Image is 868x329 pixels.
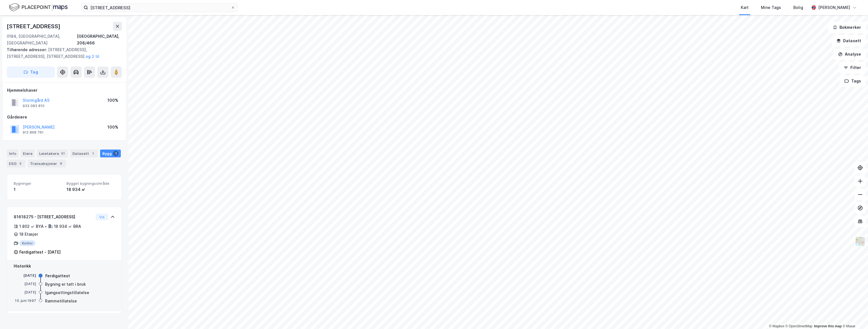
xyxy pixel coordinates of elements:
button: Bokmerker [828,22,866,33]
div: Kart [741,4,749,11]
span: Bygget bygningsområde [67,181,115,186]
div: Eiere [21,150,35,157]
div: [STREET_ADDRESS] [7,22,62,31]
div: Igangsettingstillatelse [45,289,89,296]
button: Filter [839,62,866,73]
input: Søk på adresse, matrikkel, gårdeiere, leietakere eller personer [88,3,231,12]
span: Tilhørende adresser: [7,47,48,52]
a: Improve this map [814,324,842,328]
div: ESG [7,160,25,167]
div: 1 [14,186,62,193]
div: [DATE] [14,290,36,295]
div: [STREET_ADDRESS], [STREET_ADDRESS], [STREET_ADDRESS] [7,46,117,60]
div: 1 [113,151,119,156]
span: Bygninger [14,181,62,186]
img: Z [855,236,865,247]
div: 100% [107,124,118,131]
div: 81618275 - [STREET_ADDRESS] [14,214,93,220]
div: Ferdigattest - [DATE] [19,249,61,255]
div: Rammetillatelse [45,298,77,304]
div: Transaksjoner [28,160,66,167]
div: 8 [58,161,64,166]
div: 10. juni 1997 [14,298,36,303]
div: 0184, [GEOGRAPHIC_DATA], [GEOGRAPHIC_DATA] [7,33,77,46]
div: [DATE] [14,281,36,287]
div: Mine Tags [761,4,781,11]
div: 18 Etasjer [19,231,38,238]
button: Analyse [833,49,866,60]
button: Vis [96,214,108,220]
div: 1 [90,151,96,156]
div: Datasett [70,150,98,157]
div: Bygg [100,150,121,157]
div: 912 868 761 [23,130,44,135]
iframe: Chat Widget [840,302,868,329]
div: 100% [107,97,118,104]
a: OpenStreetMap [786,324,813,328]
div: Hjemmelshaver [7,87,122,94]
button: Tags [840,75,866,87]
div: Bygning er tatt i bruk [45,281,86,288]
div: Bolig [793,4,803,11]
div: Leietakere [37,150,68,157]
div: 1 802 ㎡ BYA [19,223,44,230]
div: [GEOGRAPHIC_DATA], 208/466 [77,33,122,46]
button: Tag [7,67,55,78]
button: Datasett [832,35,866,46]
div: Info [7,150,18,157]
img: logo.f888ab2527a4732fd821a326f86c7f29.svg [9,3,68,12]
div: 51 [60,151,66,156]
div: 18 934 ㎡ BRA [54,223,81,230]
div: [DATE] [14,273,36,278]
div: 933 083 810 [23,104,44,108]
div: [PERSON_NAME] [818,4,850,11]
div: • [45,224,47,229]
div: Ferdigattest [45,273,70,279]
div: 5 [18,161,23,166]
div: Gårdeiere [7,114,122,120]
div: Historikk [14,263,115,269]
a: Mapbox [769,324,784,328]
div: 18 934 ㎡ [67,186,115,193]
